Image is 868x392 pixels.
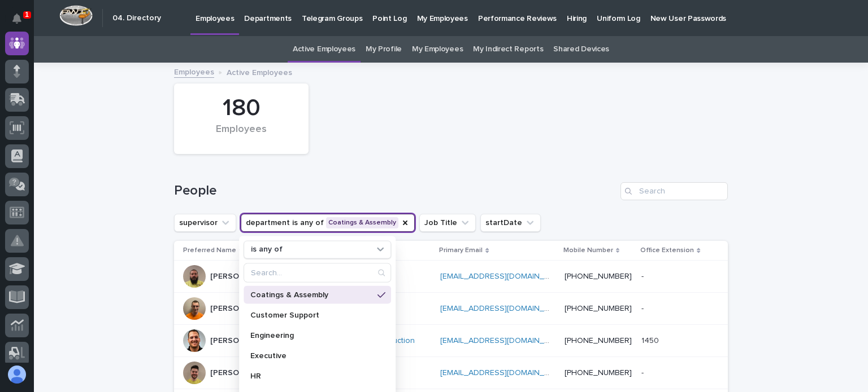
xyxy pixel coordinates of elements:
[174,325,728,357] tr: [PERSON_NAME]Director of Production [EMAIL_ADDRESS][DOMAIN_NAME] [PHONE_NUMBER]14501450
[174,261,728,293] tr: [PERSON_NAME]Shop Crew [EMAIL_ADDRESS][DOMAIN_NAME] [PHONE_NUMBER]--
[565,337,632,345] a: [PHONE_NUMBER]
[210,368,274,378] p: [PERSON_NAME]
[641,334,661,346] p: 1450
[250,331,373,339] p: Engineering
[553,36,609,63] a: Shared Devices
[183,244,236,257] p: Preferred Name
[193,94,289,122] div: 180
[250,290,373,298] p: Coatings & Assembly
[641,270,646,281] p: -
[640,244,694,257] p: Office Extension
[5,363,29,386] button: users-avatar
[440,337,568,345] a: [EMAIL_ADDRESS][DOMAIN_NAME]
[174,183,616,199] h1: People
[620,182,728,200] input: Search
[440,272,568,280] a: [EMAIL_ADDRESS][DOMAIN_NAME]
[193,124,289,147] div: Employees
[440,369,568,377] a: [EMAIL_ADDRESS][DOMAIN_NAME]
[565,305,632,312] a: [PHONE_NUMBER]
[366,36,402,63] a: My Profile
[210,304,274,314] p: [PERSON_NAME]
[174,293,728,325] tr: [PERSON_NAME]On-Site Crew [EMAIL_ADDRESS][DOMAIN_NAME] [PHONE_NUMBER]--
[641,366,646,378] p: -
[293,36,355,63] a: Active Employees
[244,263,391,282] div: Search
[250,311,373,319] p: Customer Support
[174,65,214,78] a: Employees
[473,36,543,63] a: My Indirect Reports
[563,244,613,257] p: Mobile Number
[5,7,29,30] button: Notifications
[250,351,373,359] p: Executive
[641,302,646,314] p: -
[227,65,292,78] p: Active Employees
[440,305,568,312] a: [EMAIL_ADDRESS][DOMAIN_NAME]
[210,336,274,346] p: [PERSON_NAME]
[59,5,93,26] img: Workspace Logo
[439,244,483,257] p: Primary Email
[565,272,632,280] a: [PHONE_NUMBER]
[251,245,283,254] p: is any of
[480,214,541,232] button: startDate
[565,369,632,377] a: [PHONE_NUMBER]
[25,11,29,19] p: 1
[244,263,390,281] input: Search
[419,214,476,232] button: Job Title
[112,14,161,23] h2: 04. Directory
[174,357,728,389] tr: [PERSON_NAME]Shop Crew [EMAIL_ADDRESS][DOMAIN_NAME] [PHONE_NUMBER]--
[412,36,463,63] a: My Employees
[241,214,415,232] button: department
[250,372,373,380] p: HR
[14,14,29,32] div: Notifications1
[210,272,274,281] p: [PERSON_NAME]
[174,214,236,232] button: supervisor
